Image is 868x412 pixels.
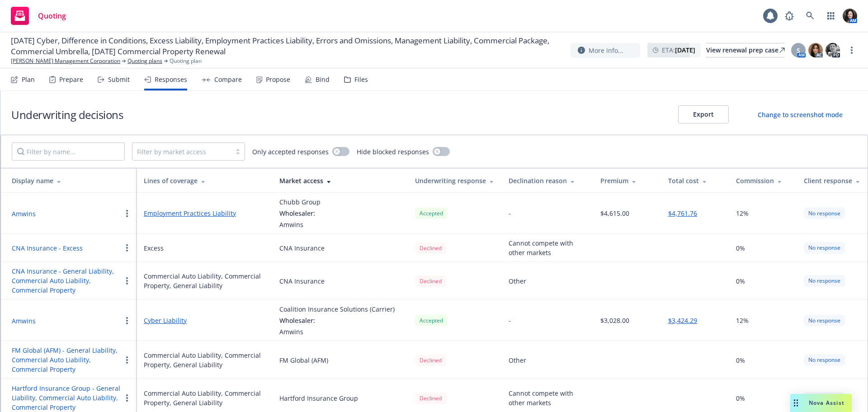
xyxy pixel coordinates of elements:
[279,316,395,325] div: Wholesaler:
[743,105,857,123] button: Change to screenshot mode
[144,271,265,290] div: Commercial Auto Liability, Commercial Property, General Liability
[804,176,860,185] div: Client response
[662,45,695,55] span: ETA :
[127,57,162,65] a: Quoting plans
[415,242,446,254] div: Declined
[809,399,844,407] span: Nova Assist
[804,392,845,403] div: No response
[790,394,802,412] div: Drag to move
[736,355,745,365] span: 0%
[843,9,857,23] img: photo
[279,276,325,286] div: CNA Insurance
[668,176,722,185] div: Total cost
[826,43,840,57] img: photo
[354,76,368,83] div: Files
[144,316,265,325] a: Cyber Liability
[144,208,265,218] a: Employment Practices Liability
[509,238,586,257] div: Cannot compete with other markets
[279,393,358,403] div: Hartford Insurance Group
[59,76,83,83] div: Prepare
[780,7,798,25] a: Report a Bug
[22,76,35,83] div: Plan
[846,45,857,56] a: more
[7,3,70,28] a: Quoting
[509,355,526,365] div: Other
[38,12,66,19] span: Quoting
[790,394,852,412] button: Nova Assist
[279,327,395,336] div: Amwins
[675,46,695,54] strong: [DATE]
[11,35,563,57] span: [DATE] Cyber, Difference in Conditions, Excess Liability, Employment Practices Liability, Errors ...
[144,350,265,369] div: Commercial Auto Liability, Commercial Property, General Liability
[804,242,845,253] div: No response
[668,208,697,218] button: $4,761.76
[279,176,401,185] div: Market access
[415,242,446,254] span: Declined
[736,243,745,253] span: 0%
[170,57,202,65] span: Quoting plan
[12,142,125,161] input: Filter by name...
[804,275,845,286] div: No response
[509,176,586,185] div: Declination reason
[736,393,745,403] span: 0%
[415,208,448,219] div: Accepted
[415,393,446,404] div: Declined
[155,76,187,83] div: Responses
[11,57,120,65] a: [PERSON_NAME] Management Corporation
[600,176,654,185] div: Premium
[415,275,446,287] div: Declined
[736,316,749,325] span: 12%
[12,243,83,253] button: CNA Insurance - Excess
[415,176,494,185] div: Underwriting response
[736,276,745,286] span: 0%
[808,43,823,57] img: photo
[804,208,845,219] div: No response
[706,43,785,57] a: View renewal prep case
[266,76,290,83] div: Propose
[279,220,321,229] div: Amwins
[252,147,329,156] span: Only accepted responses
[279,355,328,365] div: FM Global (AFM)
[706,43,785,57] div: View renewal prep case
[509,388,586,407] div: Cannot compete with other markets
[797,46,800,55] span: S
[600,316,629,325] div: $3,028.00
[12,316,36,326] button: Amwins
[12,266,122,295] button: CNA Insurance - General Liability, Commercial Auto Liability, Commercial Property
[509,208,511,218] div: -
[144,176,265,185] div: Lines of coverage
[804,315,845,326] div: No response
[736,176,789,185] div: Commission
[822,7,840,25] a: Switch app
[415,315,448,326] div: Accepted
[11,107,123,122] h1: Underwriting decisions
[415,355,446,366] div: Declined
[144,388,265,407] div: Commercial Auto Liability, Commercial Property, General Liability
[600,208,629,218] div: $4,615.00
[316,76,330,83] div: Bind
[509,316,511,325] div: -
[668,316,697,325] button: $3,424.29
[758,110,843,119] div: Change to screenshot mode
[804,354,845,365] div: No response
[357,147,429,156] span: Hide blocked responses
[801,7,819,25] a: Search
[279,197,321,207] div: Chubb Group
[108,76,130,83] div: Submit
[279,208,321,218] div: Wholesaler:
[509,276,526,286] div: Other
[279,304,395,314] div: Coalition Insurance Solutions (Carrier)
[571,43,640,58] button: More info...
[736,208,749,218] span: 12%
[214,76,242,83] div: Compare
[12,176,129,185] div: Display name
[12,209,36,218] button: Amwins
[589,46,623,55] span: More info...
[12,346,122,374] button: FM Global (AFM) - General Liability, Commercial Auto Liability, Commercial Property
[279,243,325,253] div: CNA Insurance
[144,243,164,253] div: Excess
[12,384,122,412] button: Hartford Insurance Group - General Liability, Commercial Auto Liability, Commercial Property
